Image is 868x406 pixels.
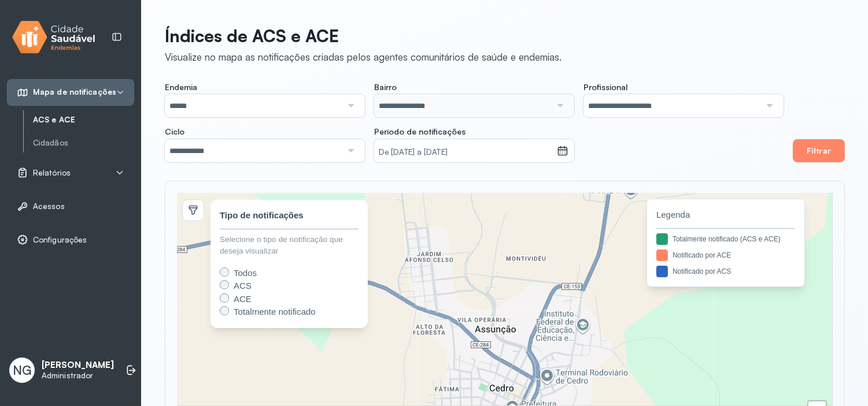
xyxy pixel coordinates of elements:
a: ACS e ACE [33,115,134,125]
span: Acessos [33,202,65,211]
span: ACE [234,294,252,304]
span: ACS [234,281,252,290]
div: Notificado por ACS [673,266,731,277]
button: Filtrar [793,139,845,162]
div: Notificado por ACE [673,250,731,260]
span: Configurações [33,235,87,245]
div: Tipo de notificações [220,209,304,222]
a: ACS e ACE [33,113,134,127]
span: Relatórios [33,168,71,178]
span: NG [13,363,31,378]
a: Cidadãos [33,138,134,148]
span: Totalmente notificado [234,307,316,316]
span: Mapa de notificações [33,87,116,97]
div: Selecione o tipo de notificação que deseja visualizar [220,234,359,258]
span: Período de notificações [374,126,466,137]
a: Acessos [17,200,124,212]
p: [PERSON_NAME] [42,360,114,371]
span: Bairro [374,82,397,92]
span: Legenda [656,208,795,222]
span: Endemia [165,82,197,92]
div: Visualize no mapa as notificações criadas pelos agentes comunitários de saúde e endemias. [165,51,562,63]
a: Configurações [17,234,124,245]
a: Cidadãos [33,136,134,150]
small: De [DATE] a [DATE] [379,147,552,158]
img: logo.svg [12,18,95,56]
div: Totalmente notificado (ACS e ACE) [673,234,781,244]
span: Profissional [583,82,627,92]
p: Administrador [42,371,114,381]
span: Ciclo [165,126,184,137]
span: Todos [234,268,257,278]
p: Índices de ACS e ACE [165,25,562,46]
